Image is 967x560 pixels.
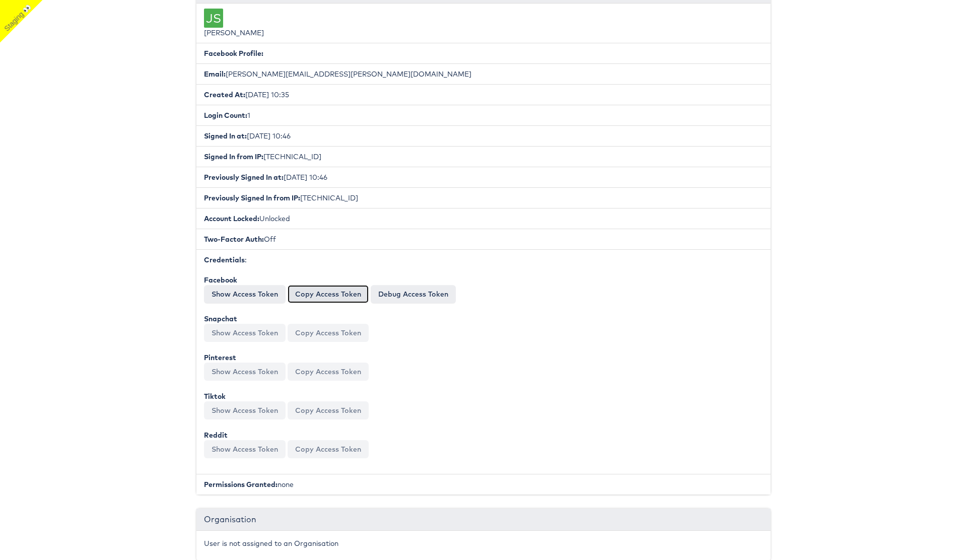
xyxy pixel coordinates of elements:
[204,49,263,58] b: Facebook Profile:
[196,105,771,126] li: 1
[204,440,286,458] button: Show Access Token
[288,324,369,342] button: Copy Access Token
[204,152,263,161] b: Signed In from IP:
[204,401,286,419] button: Show Access Token
[288,285,369,303] button: Copy Access Token
[204,235,264,244] b: Two-Factor Auth:
[204,538,763,548] p: User is not assigned to an Organisation
[196,509,771,531] div: Organisation
[204,285,286,303] button: Show Access Token
[204,363,286,381] button: Show Access Token
[204,324,286,342] button: Show Access Token
[204,193,300,202] b: Previously Signed In from IP:
[196,249,771,474] li: :
[288,363,369,381] button: Copy Access Token
[204,480,278,489] b: Permissions Granted:
[196,474,771,495] li: none
[204,275,237,285] b: Facebook
[204,431,228,440] b: Reddit
[196,84,771,105] li: [DATE] 10:35
[204,69,226,79] b: Email:
[204,314,237,323] b: Snapchat
[196,4,771,43] li: [PERSON_NAME]
[204,392,226,401] b: Tiktok
[288,401,369,419] button: Copy Access Token
[196,167,771,188] li: [DATE] 10:46
[196,229,771,250] li: Off
[204,111,247,120] b: Login Count:
[204,353,236,362] b: Pinterest
[371,285,456,303] a: Debug Access Token
[196,146,771,167] li: [TECHNICAL_ID]
[196,208,771,229] li: Unlocked
[196,63,771,85] li: [PERSON_NAME][EMAIL_ADDRESS][PERSON_NAME][DOMAIN_NAME]
[196,125,771,147] li: [DATE] 10:46
[204,255,245,264] b: Credentials
[204,90,245,99] b: Created At:
[204,173,284,182] b: Previously Signed In at:
[288,440,369,458] button: Copy Access Token
[204,9,223,28] div: JS
[204,131,247,141] b: Signed In at:
[204,214,259,223] b: Account Locked:
[196,187,771,208] li: [TECHNICAL_ID]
